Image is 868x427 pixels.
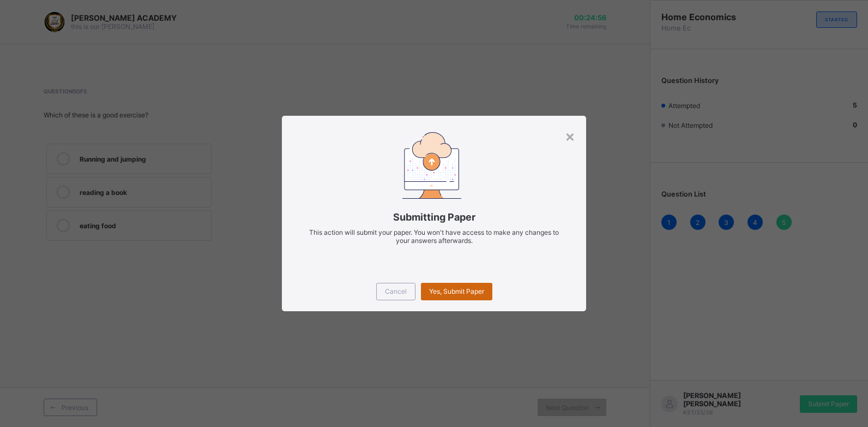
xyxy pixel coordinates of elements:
[565,127,575,145] div: ×
[298,211,569,223] span: Submitting Paper
[385,287,407,295] span: Cancel
[402,132,461,198] img: submitting-paper.7509aad6ec86be490e328e6d2a33d40a.svg
[429,287,484,295] span: Yes, Submit Paper
[309,228,559,245] span: This action will submit your paper. You won't have access to make any changes to your answers aft...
